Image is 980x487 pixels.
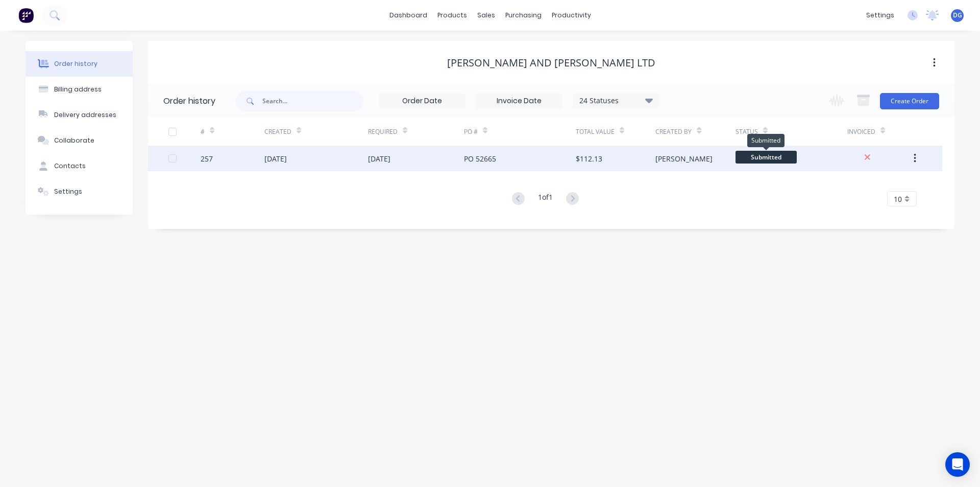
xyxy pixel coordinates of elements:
[464,118,576,146] div: PO #
[945,452,970,477] div: Open Intercom Messenger
[379,94,465,109] input: Order Date
[368,118,464,146] div: Required
[847,127,875,136] div: Invoiced
[576,127,615,136] div: Total Value
[472,8,500,23] div: sales
[573,95,659,106] div: 24 Statuses
[201,153,213,164] div: 257
[26,102,133,128] button: Delivery addresses
[26,128,133,153] button: Collaborate
[847,118,911,146] div: Invoiced
[264,127,291,136] div: Created
[736,151,797,164] span: Submitted
[26,179,133,204] button: Settings
[264,118,368,146] div: Created
[54,59,97,68] div: Order history
[447,57,655,69] div: [PERSON_NAME] and [PERSON_NAME] Ltd
[368,127,398,136] div: Required
[54,161,86,171] div: Contacts
[861,8,899,23] div: settings
[54,136,94,145] div: Collaborate
[163,95,215,107] div: Order history
[953,11,962,20] span: DG
[384,8,432,23] a: dashboard
[547,8,596,23] div: productivity
[736,127,758,136] div: Status
[500,8,547,23] div: purchasing
[368,153,390,164] div: [DATE]
[538,192,553,206] div: 1 of 1
[432,8,472,23] div: products
[747,134,785,147] div: Submitted
[18,8,34,23] img: Factory
[201,118,264,146] div: #
[464,153,496,164] div: PO 52665
[262,91,363,111] input: Search...
[26,153,133,179] button: Contacts
[54,110,116,120] div: Delivery addresses
[736,118,847,146] div: Status
[54,187,82,196] div: Settings
[576,118,655,146] div: Total Value
[655,118,735,146] div: Created By
[26,51,133,77] button: Order history
[655,153,713,164] div: [PERSON_NAME]
[464,127,478,136] div: PO #
[54,85,102,94] div: Billing address
[201,127,205,136] div: #
[880,93,939,109] button: Create Order
[476,94,562,109] input: Invoice Date
[264,153,287,164] div: [DATE]
[894,194,902,204] span: 10
[576,153,602,164] div: $112.13
[26,77,133,102] button: Billing address
[655,127,692,136] div: Created By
